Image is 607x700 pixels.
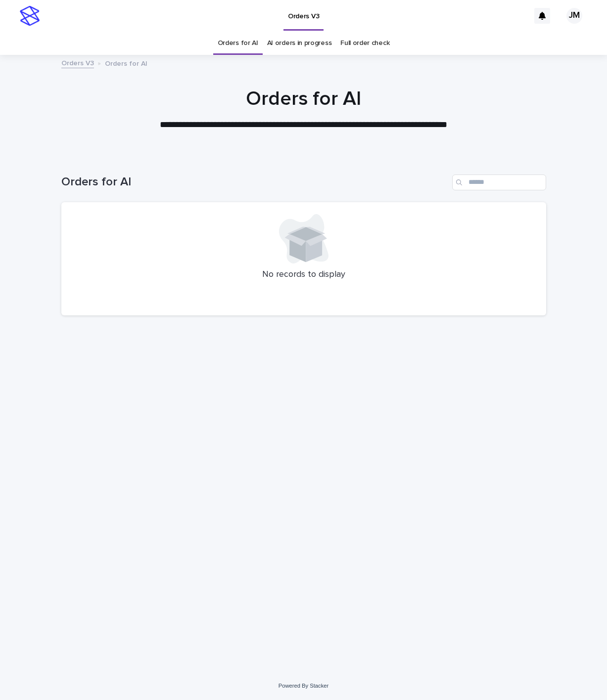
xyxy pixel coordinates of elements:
p: Orders for AI [105,57,147,68]
p: No records to display [73,269,534,280]
h1: Orders for AI [61,87,546,111]
div: JM [566,8,582,24]
h1: Orders for AI [61,175,448,189]
a: Orders V3 [61,57,94,68]
a: Powered By Stacker [279,683,328,689]
a: Full order check [340,32,389,55]
input: Search [452,175,546,190]
a: Orders for AI [218,32,258,55]
a: AI orders in progress [267,32,332,55]
img: stacker-logo-s-only.png [20,6,40,26]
